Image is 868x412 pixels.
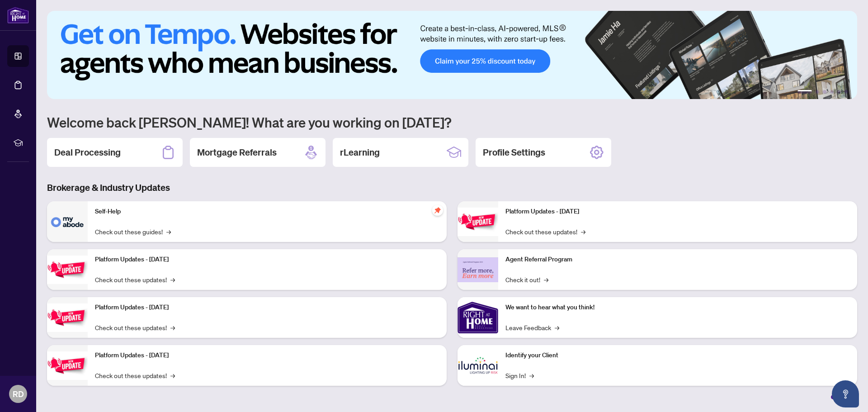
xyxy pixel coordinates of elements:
[529,370,534,380] span: →
[95,255,439,265] p: Platform Updates - [DATE]
[95,207,439,217] p: Self-Help
[95,350,439,360] p: Platform Updates - [DATE]
[95,275,175,284] a: Check out these updates!→
[197,146,277,159] h2: Mortgage Referrals
[844,90,848,94] button: 6
[166,227,171,237] span: →
[823,90,826,94] button: 3
[47,11,857,99] img: Slide 0
[458,208,498,236] img: Platform Updates - June 23, 2025
[505,322,559,332] a: Leave Feedback→
[170,275,175,284] span: →
[832,380,859,407] button: Open asap
[505,227,585,237] a: Check out these updates!→
[95,322,175,332] a: Check out these updates!→
[458,345,498,386] img: Identify your Client
[458,297,498,338] img: We want to hear what you think!
[13,388,24,400] span: RD
[837,90,841,94] button: 5
[47,303,88,332] img: Platform Updates - July 21, 2025
[95,303,439,313] p: Platform Updates - [DATE]
[544,275,548,284] span: →
[95,227,171,237] a: Check out these guides!→
[505,350,850,360] p: Identify your Client
[458,257,498,282] img: Agent Referral Program
[47,351,88,380] img: Platform Updates - July 8, 2025
[7,7,29,24] img: logo
[432,205,443,216] span: pushpin
[170,370,175,380] span: →
[54,146,121,159] h2: Deal Processing
[581,227,585,237] span: →
[505,303,850,313] p: We want to hear what you think!
[505,207,850,217] p: Platform Updates - [DATE]
[505,275,548,284] a: Check it out!→
[95,370,175,380] a: Check out these updates!→
[505,370,534,380] a: Sign In!→
[47,201,88,242] img: Self-Help
[47,181,857,194] h3: Brokerage & Industry Updates
[47,114,857,131] h1: Welcome back [PERSON_NAME]! What are you working on [DATE]?
[555,322,559,332] span: →
[830,90,834,94] button: 4
[170,322,175,332] span: →
[340,146,380,159] h2: rLearning
[505,255,850,265] p: Agent Referral Program
[483,146,545,159] h2: Profile Settings
[47,256,88,284] img: Platform Updates - September 16, 2025
[816,90,819,94] button: 2
[797,90,812,94] button: 1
